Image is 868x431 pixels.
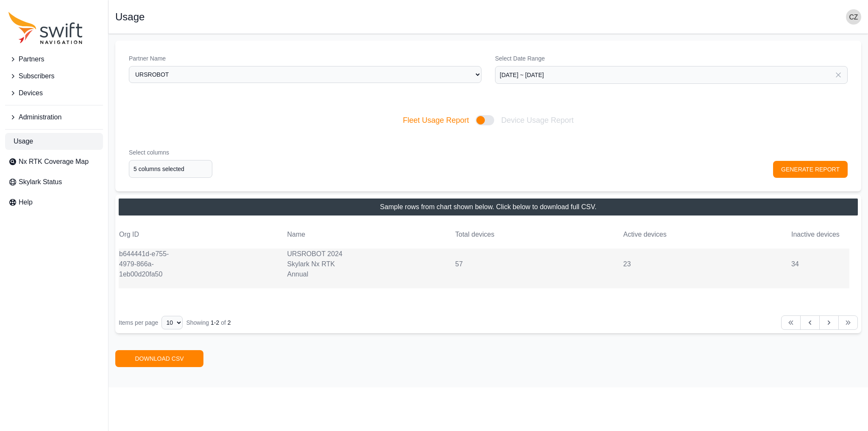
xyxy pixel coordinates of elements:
[119,249,177,280] td: b644441d-e755-4979-866a-1eb00d20fa50
[129,148,212,157] label: Select columns
[19,54,44,64] span: Partners
[19,88,43,98] span: Devices
[19,177,62,187] span: Skylark Status
[791,229,849,240] th: Inactive devices
[19,157,89,167] span: Nx RTK Coverage Map
[773,161,848,178] button: GENERATE REPORT
[5,174,103,191] a: Skylark Status
[287,288,345,289] td: undefined
[846,9,861,25] img: user photo
[119,229,177,240] th: Org ID
[495,54,848,63] label: Select Date Range
[19,71,54,81] span: Subscribers
[5,109,103,126] button: Administration
[228,319,231,326] span: 2
[501,114,573,126] span: Device Usage Report
[287,249,345,280] td: URSROBOT 2024 Skylark Nx RTK Annual
[5,194,103,211] a: Help
[380,202,597,212] h2: Sample rows from chart shown below. Click below to download full CSV.
[115,12,145,22] h1: Usage
[119,288,177,289] td: undefined
[5,51,103,68] button: Partners
[5,133,103,150] a: Usage
[455,288,513,289] td: undefined
[129,160,212,178] input: option
[19,197,33,207] span: Help
[5,68,103,85] button: Subscribers
[19,112,61,122] span: Administration
[403,114,469,126] span: Fleet Usage Report
[186,318,231,327] div: Showing of
[455,259,513,270] td: 57
[791,288,849,289] td: undefined
[161,316,183,329] select: Display Limit
[211,319,219,326] span: 1 - 2
[623,229,682,240] th: Active devices
[5,153,103,170] a: Nx RTK Coverage Map
[129,66,481,83] select: Partner Name
[623,259,682,270] td: 23
[115,350,203,367] a: DOWNLOAD CSV
[129,54,481,63] label: Partner Name
[791,259,849,270] td: 34
[455,229,513,240] th: Total devices
[5,85,103,102] button: Devices
[119,319,158,326] span: Items per page
[495,66,848,84] input: YYYY-MM-DD ~ YYYY-MM-DD
[14,136,33,146] span: Usage
[287,229,345,240] th: Name
[623,288,682,289] td: undefined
